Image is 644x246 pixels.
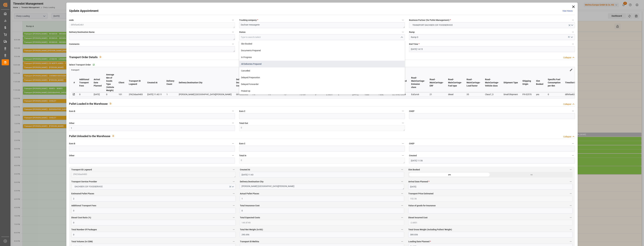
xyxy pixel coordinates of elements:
th: Specific Fuel Consumption per tkm [546,73,563,92]
th: Transport ID Logward [127,73,145,92]
th: Shipment Type [501,73,520,92]
th: Road-MainCarriage-Load factor [464,73,483,92]
button: Euro B [231,109,235,113]
button: Diesel Incurred Cost [569,216,573,219]
div: 0 [79,93,89,96]
a: View History [562,10,573,12]
button: Transport Service Provider [232,180,236,184]
div: 0010006900 [236,93,248,96]
button: Total Volume (in CDM) [232,240,236,243]
div: 2f423daa9483 [129,93,143,96]
button: Estimated Pallet Places [232,192,236,196]
div: Cancelled [239,67,405,74]
th: Delivery Count [164,73,177,92]
div: [DATE] 11:43:11 [147,93,162,96]
textarea: 2f423daa9483 [71,172,236,178]
button: Loading Date Planned * [569,240,573,243]
button: open menu [409,22,575,28]
span: Slot Booked [408,168,420,171]
span: Euro B [69,110,75,113]
button: Delivery Destination Name [231,30,235,34]
button: Total Number Of Packages [232,228,236,231]
th: Road-MainCarriage-Fuel type [446,73,464,92]
div: 101 [119,93,124,96]
button: End Time * [571,42,575,46]
textarea: [PERSON_NAME] [GEOGRAPHIC_DATA][PERSON_NAME] [240,184,404,190]
textarea: Dachser messagerie [239,22,405,28]
span: Total Net Weight (in KG) [240,228,263,231]
button: Total Gross Weight (Including Pallets' Weight) [569,228,573,231]
button: close menu [399,35,404,40]
button: Value of goods for Insurance [569,204,573,207]
span: Transport Service Provider [71,180,97,183]
button: Created [571,154,575,157]
span: Total Volume (in CDM) [71,240,93,243]
span: CHEP [409,142,414,145]
span: Delivery Destination City [240,180,263,183]
span: Created [409,154,417,157]
button: Delivery Destination City [400,180,404,184]
button: Business Partner (for Pallet Management) * [571,18,575,22]
th: TimeSlot Id [563,73,580,92]
span: Euro B [69,142,75,145]
div: Class7_5 [485,93,499,96]
span: Diesel Cost Ratio (%) [71,216,91,219]
span: Value of goods for Insurance [408,204,436,207]
a: transport [71,68,79,71]
div: Collapse [563,135,571,138]
th: Average tkm of Goods Type (Vehicle Weight) [104,73,116,92]
button: CHEP [571,142,575,145]
h2: Pallet Unloaded to the Warehouse [69,134,110,138]
button: Total Expected Costs [400,216,404,219]
h2: Pallet Loaded in the Warehouse [69,102,108,106]
div: no [490,172,573,178]
span: Total Out [239,122,248,125]
th: Client [116,73,127,92]
div: FR-02570 [522,93,532,96]
span: Total Gross Weight (Including Pallets' Weight) [408,228,452,231]
button: Additional Transport Fees [232,204,236,207]
span: Trucking company [239,19,258,22]
button: Status [401,30,405,34]
div: EuEuro6 [411,93,425,96]
div: 0 [106,93,114,96]
input: DD-MM-YYYY [408,184,573,190]
div: 21 [430,93,444,96]
th: Road-MainCarriage-ERF [427,73,446,92]
button: Other [231,121,235,125]
input: Type to search/select [239,34,405,40]
span: Euro C [239,110,245,113]
span: CHEP [409,110,414,113]
div: 1 [166,93,174,96]
span: Diesel Incurred Cost [408,216,428,219]
button: Transport Price Estimated [569,192,573,196]
span: Other [69,154,74,157]
th: # [71,73,77,92]
span: Select Transport Order [69,63,91,66]
span: Transport ID Logward [71,168,92,171]
button: Arrival Date Planned * [569,180,573,184]
button: Total Insurance Cost [400,204,404,207]
div: diesel [448,93,462,96]
button: Trucking company * [401,18,405,22]
button: Ramp [571,30,575,34]
span: Estimated Pallet Places [71,192,94,195]
span: Other [69,122,74,125]
th: Arrival Date Planned [91,73,104,92]
th: Additional Transport Fees [77,73,91,92]
button: open menu [71,184,236,190]
button: Comments [231,42,235,46]
span: Ramp [409,31,415,34]
button: Transport ID Melitta [400,240,404,243]
h2: Update Appointment [69,9,98,13]
th: Delivery Destination Code [234,73,250,92]
button: CHEP [571,109,575,113]
span: TRANSPORT DACHSER COF FOODSERVICE [411,24,454,27]
input: DD-MM-YYYY HH:MM [409,46,575,52]
button: View description [108,101,113,106]
div: 35 [467,93,481,96]
span: transport [71,69,79,71]
div: Collapse [563,103,571,106]
th: Shipping Origin [520,73,534,92]
span: Total Number Of Packages [71,228,97,231]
